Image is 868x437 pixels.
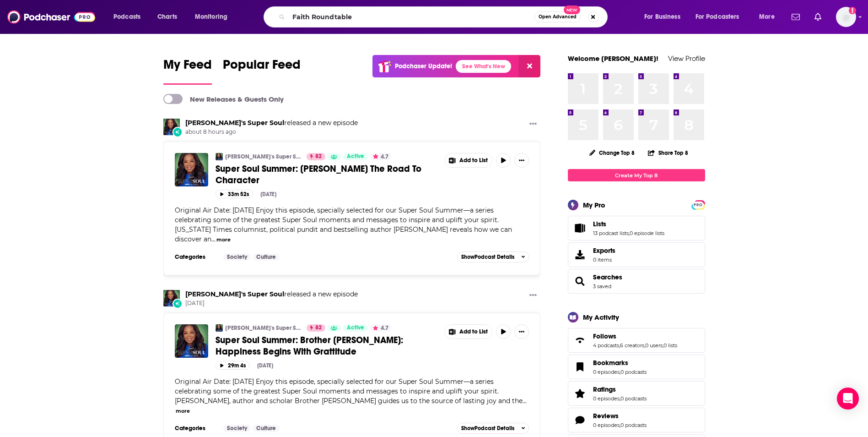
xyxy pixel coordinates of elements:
[289,10,534,24] input: Search podcasts, credits, & more...
[571,361,589,373] a: Bookmarks
[663,342,677,349] a: 0 lists
[456,60,511,73] a: See What's New
[593,412,619,420] span: Reviews
[593,385,616,393] span: Ratings
[526,290,540,301] button: Show More Button
[457,423,529,434] button: ShowPodcast Details
[849,7,856,14] svg: Add a profile image
[811,9,825,25] a: Show notifications dropdown
[837,388,859,410] div: Open Intercom Messenger
[163,94,284,104] a: New Releases & Guests Only
[593,230,629,236] a: 13 podcast lists
[395,62,452,70] p: Podchaser Update!
[260,191,276,197] div: [DATE]
[175,153,208,186] img: Super Soul Summer: David Brooks The Road To Character
[370,153,391,160] button: 4.7
[571,248,589,261] span: Exports
[593,273,622,281] a: Searches
[459,157,488,164] span: Add to List
[836,7,856,27] span: Logged in as smacnaughton
[445,325,492,339] button: Show More Button
[315,152,322,161] span: 82
[571,222,589,235] a: Lists
[151,10,183,24] a: Charts
[836,7,856,27] button: Show profile menu
[445,153,492,167] button: Show More Button
[695,11,739,23] span: For Podcasters
[620,369,647,375] a: 0 podcasts
[584,147,641,158] button: Change Top 8
[593,412,647,420] a: Reviews
[568,381,705,406] span: Ratings
[185,128,358,136] span: about 8 hours ago
[568,216,705,240] span: Lists
[223,57,301,85] a: Popular Feed
[593,332,616,340] span: Follows
[759,11,775,23] span: More
[620,342,644,349] a: 6 creators
[620,422,647,428] a: 0 podcasts
[620,422,620,428] span: ,
[225,153,301,160] a: [PERSON_NAME]'s Super Soul
[173,127,183,137] div: New Episode
[216,153,223,160] img: Oprah's Super Soul
[173,299,183,309] div: New Episode
[668,54,705,63] a: View Profile
[630,230,664,236] a: 0 episode lists
[347,152,364,161] span: Active
[175,253,216,261] h3: Categories
[620,395,620,402] span: ,
[185,119,284,127] a: Oprah's Super Soul
[644,342,645,349] span: ,
[370,324,391,332] button: 4.7
[593,220,606,228] span: Lists
[163,119,180,135] img: Oprah's Super Soul
[593,246,615,255] span: Exports
[568,242,705,267] a: Exports
[216,163,421,186] span: Super Soul Summer: [PERSON_NAME] The Road To Character
[645,342,663,349] a: 0 users
[253,253,280,261] a: Culture
[163,57,212,85] a: My Feed
[593,283,611,290] a: 3 saved
[593,359,647,367] a: Bookmarks
[195,11,227,23] span: Monitoring
[163,57,212,78] span: My Feed
[343,324,368,332] a: Active
[216,163,438,186] a: Super Soul Summer: [PERSON_NAME] The Road To Character
[459,328,488,335] span: Add to List
[568,269,705,294] span: Searches
[461,254,514,260] span: Show Podcast Details
[272,6,616,27] div: Search podcasts, credits, & more...
[638,10,692,24] button: open menu
[343,153,368,160] a: Active
[571,414,589,426] a: Reviews
[593,342,619,349] a: 4 podcasts
[514,153,529,168] button: Show More Button
[593,369,620,375] a: 0 episodes
[176,407,190,415] button: more
[257,362,273,369] div: [DATE]
[571,275,589,288] a: Searches
[836,7,856,27] img: User Profile
[620,369,620,375] span: ,
[593,359,628,367] span: Bookmarks
[347,323,364,333] span: Active
[693,201,704,208] a: PRO
[216,236,231,244] button: more
[568,408,705,432] span: Reviews
[216,190,253,198] button: 33m 52s
[225,324,301,332] a: [PERSON_NAME]'s Super Soul
[593,422,620,428] a: 0 episodes
[571,334,589,347] a: Follows
[461,425,514,432] span: Show Podcast Details
[693,202,704,208] span: PRO
[185,290,284,298] a: Oprah's Super Soul
[7,8,95,26] img: Podchaser - Follow, Share and Rate Podcasts
[457,251,529,262] button: ShowPodcast Details
[523,397,527,405] span: ...
[157,11,177,23] span: Charts
[620,395,647,402] a: 0 podcasts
